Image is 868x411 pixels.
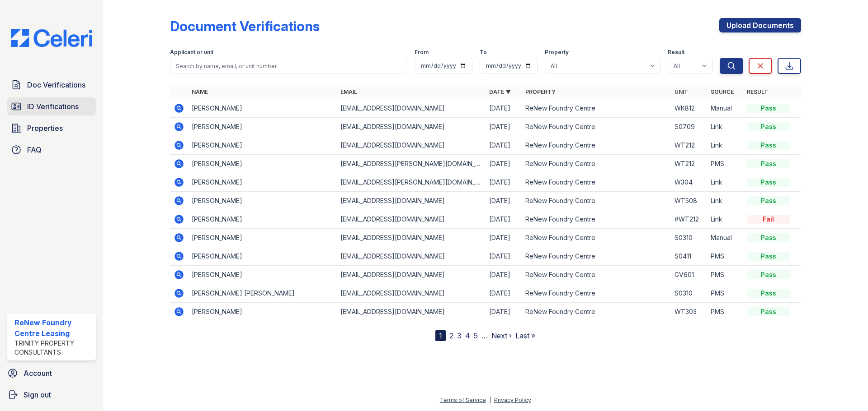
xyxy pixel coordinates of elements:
[337,155,486,173] td: [EMAIL_ADDRESS][PERSON_NAME][DOMAIN_NAME]
[415,49,429,56] label: From
[188,136,337,155] td: [PERSON_NAME]
[188,266,337,284] td: [PERSON_NAME]
[337,266,486,284] td: [EMAIL_ADDRESS][DOMAIN_NAME]
[747,178,790,187] div: Pass
[188,303,337,321] td: [PERSON_NAME]
[24,389,51,400] span: Sign out
[522,229,670,247] td: ReNew Foundry Centre
[522,192,670,210] td: ReNew Foundry Centre
[747,270,790,279] div: Pass
[671,303,707,321] td: WT303
[747,215,790,224] div: Fail
[188,155,337,173] td: [PERSON_NAME]
[188,99,337,118] td: [PERSON_NAME]
[457,331,462,340] a: 3
[7,141,96,159] a: FAQ
[707,303,743,321] td: PMS
[486,136,522,155] td: [DATE]
[188,118,337,136] td: [PERSON_NAME]
[4,386,99,404] button: Sign out
[671,210,707,229] td: #WT212
[486,173,522,192] td: [DATE]
[188,247,337,266] td: [PERSON_NAME]
[491,331,512,340] a: Next ›
[337,99,486,118] td: [EMAIL_ADDRESS][DOMAIN_NAME]
[671,192,707,210] td: WT508
[671,136,707,155] td: WT212
[486,155,522,173] td: [DATE]
[671,284,707,303] td: S0310
[465,331,470,340] a: 4
[480,49,487,56] label: To
[188,192,337,210] td: [PERSON_NAME]
[707,118,743,136] td: Link
[747,141,790,150] div: Pass
[489,397,491,403] div: |
[522,99,670,118] td: ReNew Foundry Centre
[435,330,446,341] div: 1
[337,192,486,210] td: [EMAIL_ADDRESS][DOMAIN_NAME]
[522,210,670,229] td: ReNew Foundry Centre
[545,49,569,56] label: Property
[522,155,670,173] td: ReNew Foundry Centre
[24,368,52,379] span: Account
[474,331,478,340] a: 5
[671,99,707,118] td: WK812
[707,136,743,155] td: Link
[494,397,531,403] a: Privacy Policy
[747,88,768,95] a: Result
[707,192,743,210] td: Link
[486,247,522,266] td: [DATE]
[449,331,453,340] a: 2
[14,339,92,357] div: Trinity Property Consultants
[671,118,707,136] td: S0709
[489,88,511,95] a: Date ▼
[707,210,743,229] td: Link
[192,88,208,95] a: Name
[7,76,96,94] a: Doc Verifications
[14,317,92,339] div: ReNew Foundry Centre Leasing
[27,144,42,155] span: FAQ
[522,247,670,266] td: ReNew Foundry Centre
[481,330,488,341] span: …
[337,229,486,247] td: [EMAIL_ADDRESS][DOMAIN_NAME]
[747,233,790,242] div: Pass
[486,266,522,284] td: [DATE]
[671,173,707,192] td: W304
[188,284,337,303] td: [PERSON_NAME] [PERSON_NAME]
[671,247,707,266] td: S0411
[337,284,486,303] td: [EMAIL_ADDRESS][DOMAIN_NAME]
[486,192,522,210] td: [DATE]
[486,303,522,321] td: [DATE]
[707,247,743,266] td: PMS
[522,136,670,155] td: ReNew Foundry Centre
[337,136,486,155] td: [EMAIL_ADDRESS][DOMAIN_NAME]
[188,229,337,247] td: [PERSON_NAME]
[522,173,670,192] td: ReNew Foundry Centre
[522,303,670,321] td: ReNew Foundry Centre
[707,155,743,173] td: PMS
[337,303,486,321] td: [EMAIL_ADDRESS][DOMAIN_NAME]
[486,118,522,136] td: [DATE]
[747,252,790,261] div: Pass
[337,247,486,266] td: [EMAIL_ADDRESS][DOMAIN_NAME]
[4,29,99,47] img: CE_Logo_Blue-a8612792a0a2168367f1c8372b55b34899dd931a85d93a1a3d3e32e68fde9ad4.png
[27,79,85,90] span: Doc Verifications
[707,99,743,118] td: Manual
[671,266,707,284] td: GV601
[525,88,556,95] a: Property
[440,397,486,403] a: Terms of Service
[668,49,684,56] label: Result
[27,101,79,112] span: ID Verifications
[486,284,522,303] td: [DATE]
[188,173,337,192] td: [PERSON_NAME]
[337,173,486,192] td: [EMAIL_ADDRESS][PERSON_NAME][DOMAIN_NAME]
[747,122,790,131] div: Pass
[486,210,522,229] td: [DATE]
[522,118,670,136] td: ReNew Foundry Centre
[671,229,707,247] td: S0310
[188,210,337,229] td: [PERSON_NAME]
[522,284,670,303] td: ReNew Foundry Centre
[170,18,320,34] div: Document Verifications
[747,104,790,113] div: Pass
